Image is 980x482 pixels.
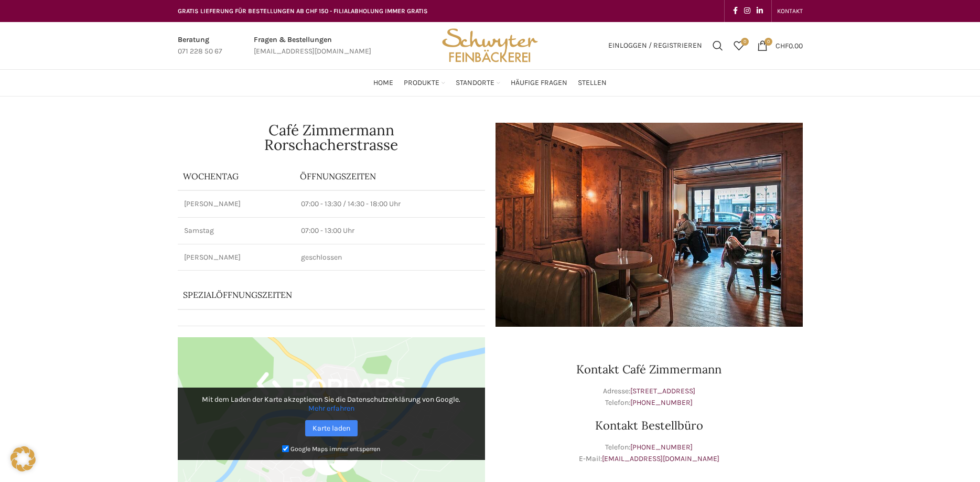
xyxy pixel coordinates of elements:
[496,385,803,409] p: Adresse: Telefon:
[741,38,749,46] span: 0
[183,289,450,301] p: Spezialöffnungszeiten
[511,72,567,93] a: Häufige Fragen
[728,35,749,56] a: 0
[173,72,808,93] div: Main navigation
[730,4,741,18] a: Facebook social link
[777,1,803,22] a: KONTAKT
[438,40,541,49] a: Site logo
[308,404,354,413] a: Mehr erfahren
[301,226,478,236] p: 07:00 - 13:00 Uhr
[707,35,728,56] a: Suchen
[254,34,371,58] a: Infobox link
[373,72,393,93] a: Home
[456,78,494,88] span: Standorte
[178,123,485,152] h1: Café Zimmermann Rorschacherstrasse
[178,34,222,58] a: Infobox link
[630,398,693,407] a: [PHONE_NUMBER]
[776,41,789,50] span: CHF
[603,35,707,56] a: Einloggen / Registrieren
[753,4,766,18] a: Linkedin social link
[741,4,753,18] a: Instagram social link
[438,22,541,69] img: Bäckerei Schwyter
[301,199,478,209] p: 07:00 - 13:30 / 14:30 - 18:00 Uhr
[184,252,289,263] p: [PERSON_NAME]
[764,38,772,46] span: 0
[456,72,500,93] a: Standorte
[630,387,695,395] a: [STREET_ADDRESS]
[290,445,380,452] small: Google Maps immer entsperren
[608,42,702,49] span: Einloggen / Registrieren
[183,170,290,182] p: Wochentag
[630,443,693,452] a: [PHONE_NUMBER]
[496,420,803,431] h3: Kontakt Bestellbüro
[772,1,808,22] div: Secondary navigation
[777,7,803,15] span: KONTAKT
[300,170,479,182] p: ÖFFNUNGSZEITEN
[301,252,478,263] p: geschlossen
[184,226,289,236] p: Samstag
[185,395,478,413] p: Mit dem Laden der Karte akzeptieren Sie die Datenschutzerklärung von Google.
[373,78,393,88] span: Home
[602,454,719,463] a: [EMAIL_ADDRESS][DOMAIN_NAME]
[776,41,803,50] bdi: 0.00
[496,442,803,465] p: Telefon: E-Mail:
[578,72,607,93] a: Stellen
[728,35,749,56] div: Meine Wunschliste
[511,78,567,88] span: Häufige Fragen
[404,72,445,93] a: Produkte
[305,420,358,436] a: Karte laden
[282,445,289,452] input: Google Maps immer entsperren
[578,78,607,88] span: Stellen
[752,35,808,56] a: 0 CHF0.00
[184,199,289,209] p: [PERSON_NAME]
[404,78,439,88] span: Produkte
[178,7,428,15] span: GRATIS LIEFERUNG FÜR BESTELLUNGEN AB CHF 150 - FILIALABHOLUNG IMMER GRATIS
[496,363,803,375] h3: Kontakt Café Zimmermann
